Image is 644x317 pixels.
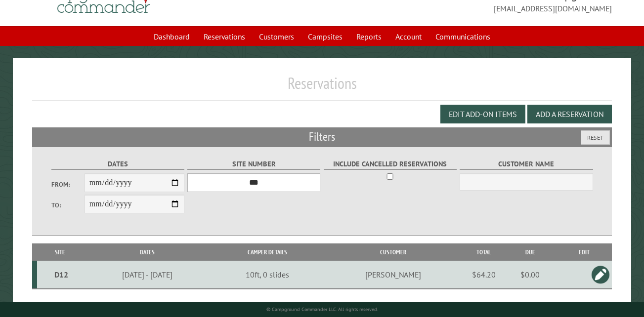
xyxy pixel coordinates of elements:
label: Include Cancelled Reservations [324,158,457,170]
th: Dates [84,243,212,261]
td: [PERSON_NAME] [323,261,464,289]
div: [DATE] - [DATE] [85,270,210,279]
th: Total [464,243,504,261]
a: Account [389,27,428,46]
div: D12 [41,270,82,279]
td: $0.00 [504,261,557,289]
small: © Campground Commander LLC. All rights reserved. [266,306,378,313]
th: Site [37,243,84,261]
h1: Reservations [32,74,612,101]
th: Camper Details [212,243,323,261]
label: To: [51,200,85,210]
td: 10ft, 0 slides [212,261,323,289]
label: Dates [51,158,184,170]
th: Edit [557,243,612,261]
a: Communications [429,27,496,46]
h2: Filters [32,127,612,146]
button: Reset [581,130,610,145]
a: Customers [253,27,300,46]
button: Add a Reservation [527,105,612,123]
a: Campsites [302,27,348,46]
th: Customer [323,243,464,261]
button: Edit Add-on Items [440,105,525,123]
a: Dashboard [148,27,196,46]
a: Reservations [198,27,251,46]
label: Site Number [187,158,320,170]
th: Due [504,243,557,261]
label: From: [51,180,85,189]
label: Customer Name [460,158,593,170]
td: $64.20 [464,261,504,289]
a: Reports [350,27,387,46]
